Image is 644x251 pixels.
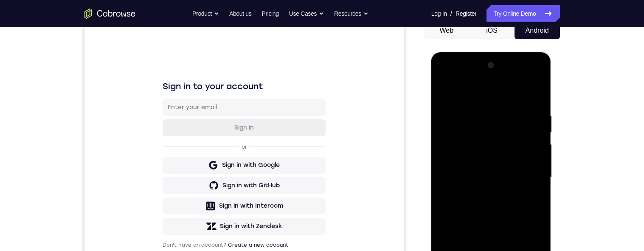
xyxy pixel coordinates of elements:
a: Register [456,5,476,22]
button: iOS [469,22,515,39]
div: Sign in with Intercom [135,180,199,188]
button: Sign in with Google [78,135,241,152]
button: Android [515,22,560,39]
a: About us [229,5,251,22]
p: Don't have an account? [78,220,241,226]
button: Sign in with Intercom [78,175,241,192]
div: Sign in with GitHub [138,159,195,168]
a: Try Online Demo [487,5,560,22]
a: Pricing [262,5,278,22]
div: Sign in with Zendesk [135,200,198,209]
button: Web [424,22,470,39]
button: Use Cases [289,5,324,22]
span: / [450,8,452,19]
a: Log In [431,5,447,22]
button: Product [192,5,219,22]
a: Go to the home page [84,8,135,19]
button: Sign in with Zendesk [78,196,241,213]
button: Resources [334,5,368,22]
div: Sign in with Google [138,139,195,147]
a: Create a new account [143,220,204,226]
p: or [155,121,164,128]
button: Sign in with GitHub [78,155,241,172]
